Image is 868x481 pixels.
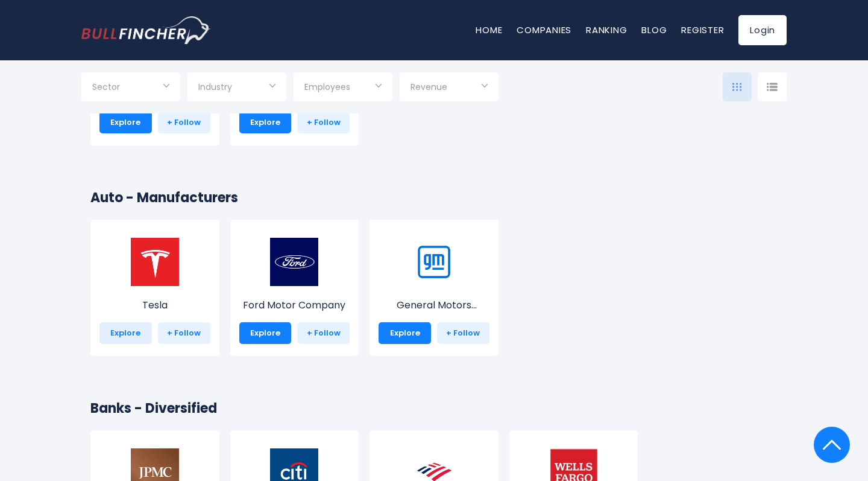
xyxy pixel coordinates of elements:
input: Selection [410,77,488,99]
a: Ranking [586,24,627,36]
img: GM.png [410,238,458,286]
input: Selection [92,77,169,99]
span: Revenue [410,81,447,92]
a: + Follow [158,112,210,133]
input: Selection [304,77,382,99]
img: F.png [270,238,318,286]
a: Tesla [99,260,210,313]
span: Sector [92,81,120,92]
a: Explore [379,322,431,344]
p: Tesla [99,298,210,313]
span: Employees [304,81,350,92]
a: Explore [99,322,152,344]
h2: Auto - Manufacturers [90,188,778,208]
a: + Follow [297,112,350,133]
a: Login [738,15,787,45]
img: TSLA.png [131,238,179,286]
img: bullfincher logo [81,16,211,44]
a: Home [476,24,502,36]
img: icon-comp-grid.svg [732,83,742,91]
a: + Follow [437,322,489,344]
a: Register [681,24,724,36]
a: + Follow [297,322,350,344]
a: General Motors Comp... [379,260,489,313]
span: Industry [198,81,232,92]
img: icon-comp-list-view.svg [767,83,778,91]
p: General Motors Company [379,298,489,313]
a: Explore [239,322,292,344]
p: Ford Motor Company [239,298,350,313]
a: Explore [239,112,292,133]
a: Explore [99,112,152,133]
a: Go to homepage [81,16,211,44]
h2: Banks - Diversified [90,398,778,418]
a: Ford Motor Company [239,260,350,313]
a: + Follow [158,322,210,344]
a: Blog [641,24,667,36]
a: Companies [517,24,571,36]
input: Selection [198,77,275,99]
